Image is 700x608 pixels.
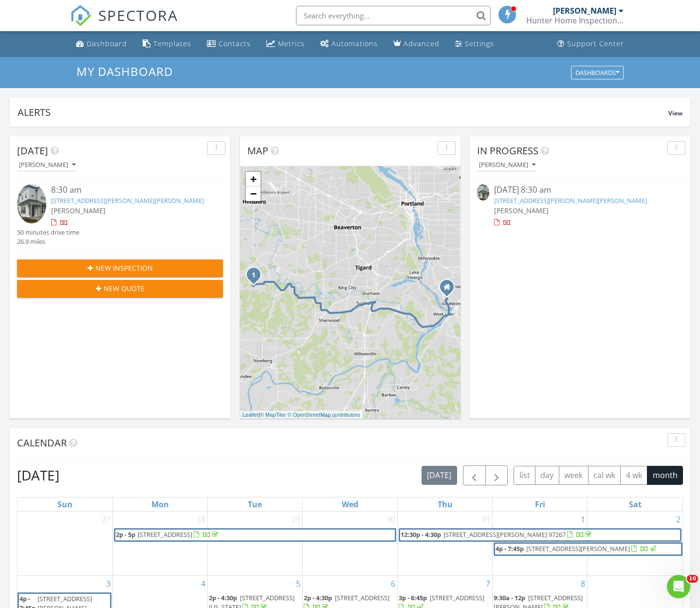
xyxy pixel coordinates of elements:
[70,13,178,34] a: SPECTORA
[278,39,305,48] div: Metrics
[398,512,493,576] td: Go to July 31, 2025
[17,184,46,223] img: 9372802%2Fcover_photos%2FHV2KRoZk3UHPe3aWc5FA%2Fsmall.jpg
[495,544,524,554] span: 4p - 7:45p
[477,159,537,172] button: [PERSON_NAME]
[288,412,360,418] a: © OpenStreetMap contributors
[242,412,258,418] a: Leaflet
[579,512,587,527] a: Go to August 1, 2025
[579,576,587,591] a: Go to August 8, 2025
[535,466,559,485] button: day
[451,35,498,53] a: Settings
[447,287,453,293] div: 18630 SE Addie St., Milwauikie OR 97267
[138,530,192,539] span: [STREET_ADDRESS]
[588,466,621,485] button: cal wk
[479,512,492,527] a: Go to July 31, 2025
[17,144,48,157] span: [DATE]
[100,512,112,527] a: Go to July 27, 2025
[246,497,264,511] a: Tuesday
[246,186,260,201] a: Zoom out
[526,544,630,553] span: [STREET_ADDRESS][PERSON_NAME]
[51,206,106,215] span: [PERSON_NAME]
[553,6,616,16] div: [PERSON_NAME]
[18,512,112,576] td: Go to July 27, 2025
[571,66,624,79] button: Dashboards
[526,16,624,25] div: Hunter Home Inspections LLC
[219,39,251,48] div: Contacts
[316,35,382,53] a: Automations (Basic)
[19,162,75,168] div: [PERSON_NAME]
[209,593,237,602] span: 2p - 4:30p
[575,69,619,76] div: Dashboards
[484,576,492,591] a: Go to August 7, 2025
[87,39,127,48] div: Dashboard
[115,530,395,540] a: 2p - 5p [STREET_ADDRESS]
[477,184,489,201] img: 9372802%2Fcover_photos%2FHV2KRoZk3UHPe3aWc5FA%2Fsmall.jpg
[17,228,79,237] div: 50 minutes drive time
[260,412,286,418] a: © MapTiler
[76,63,173,79] span: My Dashboard
[17,465,59,485] h2: [DATE]
[399,593,427,602] span: 3p - 6:45p
[72,35,131,53] a: Dashboard
[494,206,549,215] span: [PERSON_NAME]
[112,512,207,576] td: Go to July 28, 2025
[494,196,647,205] a: [STREET_ADDRESS][PERSON_NAME][PERSON_NAME]
[153,39,191,48] div: Templates
[514,466,535,485] button: list
[340,497,360,511] a: Wednesday
[400,530,442,540] span: 12:30p - 4:30p
[389,576,397,591] a: Go to August 6, 2025
[477,144,538,157] span: In Progress
[294,576,302,591] a: Go to August 5, 2025
[335,593,389,602] span: [STREET_ADDRESS]
[296,6,491,25] input: Search everything...
[463,465,486,485] button: Previous month
[207,512,302,576] td: Go to July 29, 2025
[533,497,547,511] a: Friday
[17,259,223,277] button: New Inspection
[495,544,681,554] a: 4p - 7:45p [STREET_ADDRESS][PERSON_NAME]
[332,39,378,48] div: Automations
[51,196,204,205] a: [STREET_ADDRESS][PERSON_NAME][PERSON_NAME]
[55,497,74,511] a: Sunday
[115,530,136,540] span: 2p - 5p
[389,35,443,53] a: Advanced
[17,280,223,297] button: New Quote
[493,512,588,576] td: Go to August 1, 2025
[254,275,259,280] div: 8268 SE Brooks Lane, Hillsboro , OR 97123
[687,575,698,583] span: 10
[436,497,455,511] a: Thursday
[620,466,647,485] button: 4 wk
[17,184,223,246] a: 8:30 am [STREET_ADDRESS][PERSON_NAME][PERSON_NAME] [PERSON_NAME] 50 minutes drive time 26.9 miles
[553,35,628,53] a: Support Center
[70,5,92,26] img: The Best Home Inspection Software - Spectora
[51,184,205,196] div: 8:30 am
[203,35,255,53] a: Contacts
[247,144,268,157] span: Map
[668,109,682,117] span: View
[494,184,666,196] div: [DATE] 8:30 am
[674,512,682,527] a: Go to August 2, 2025
[400,530,680,540] a: 12:30p - 4:30p [STREET_ADDRESS][PERSON_NAME] 97267
[627,497,644,511] a: Saturday
[404,39,440,48] div: Advanced
[262,35,309,53] a: Metrics
[290,512,302,527] a: Go to July 29, 2025
[104,576,112,591] a: Go to August 3, 2025
[422,466,457,485] button: [DATE]
[18,106,668,119] div: Alerts
[98,5,178,25] span: SPECTORA
[399,528,681,542] a: 12:30p - 4:30p [STREET_ADDRESS][PERSON_NAME] 97267
[559,466,589,485] button: week
[494,593,525,602] span: 9:30a - 12p
[494,542,682,556] a: 4p - 7:45p [STREET_ADDRESS][PERSON_NAME]
[139,35,195,53] a: Templates
[465,39,494,48] div: Settings
[385,512,397,527] a: Go to July 30, 2025
[114,528,396,542] a: 2p - 5p [STREET_ADDRESS]
[17,436,67,449] span: Calendar
[477,184,683,227] a: [DATE] 8:30 am [STREET_ADDRESS][PERSON_NAME][PERSON_NAME] [PERSON_NAME]
[240,411,363,419] div: |
[567,39,624,48] div: Support Center
[667,575,690,598] iframe: Intercom live chat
